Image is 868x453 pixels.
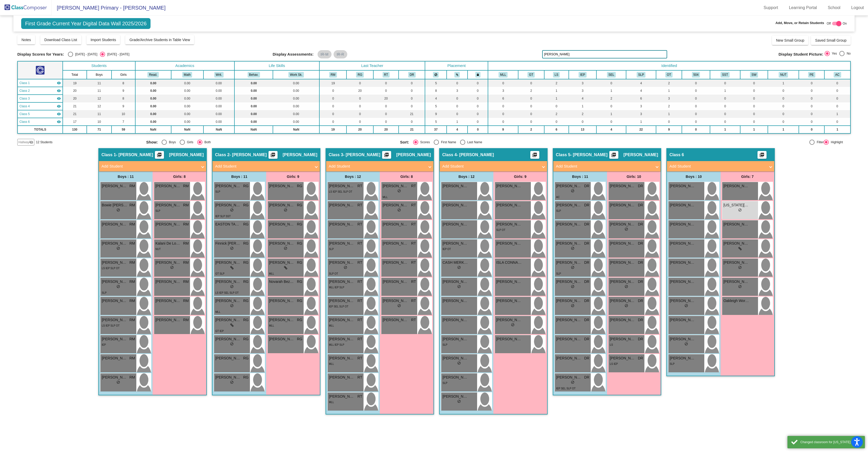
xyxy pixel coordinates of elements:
[692,72,700,78] button: 504
[234,110,273,118] td: 0.00
[18,110,63,118] td: Darci Raymond - Raymond
[234,102,273,110] td: 0.00
[569,95,596,102] td: 4
[273,52,314,57] span: Display Assessments:
[135,79,171,87] td: 0.00
[57,120,61,124] mat-icon: visibility
[57,104,61,108] mat-icon: visibility
[553,72,560,78] button: LS
[656,102,682,110] td: 2
[273,95,319,102] td: 0.00
[626,87,656,95] td: 4
[682,95,710,102] td: 0
[135,110,171,118] td: 0.00
[596,70,626,79] th: Social Emotional Learning IEP
[656,118,682,126] td: 0
[468,110,488,118] td: 0
[740,110,768,118] td: 0
[326,161,433,171] mat-expansion-panel-header: Add Student
[518,70,544,79] th: Gifted and Talented (Reach)
[112,118,135,126] td: 7
[44,38,77,42] span: Download Class List
[626,118,656,126] td: 1
[811,36,850,45] button: Saved Small Group
[319,61,425,70] th: Last Teacher
[518,102,544,110] td: 0
[373,110,399,118] td: 0
[87,102,112,110] td: 12
[63,126,87,133] td: 130
[19,88,30,93] span: Class 2
[527,72,535,78] button: GT
[775,20,824,26] span: Add, Move, or Retain Students
[346,110,373,118] td: 0
[203,118,234,126] td: 0.00
[569,110,596,118] td: 2
[596,118,626,126] td: 0
[499,72,508,78] button: MLL
[824,87,850,95] td: 0
[373,118,399,126] td: 0
[656,87,682,95] td: 1
[329,163,425,169] mat-panel-title: Add Student
[425,102,447,110] td: 5
[596,95,626,102] td: 2
[135,61,234,70] th: Academics
[234,61,319,70] th: Life Skills
[845,51,850,56] div: No
[626,79,656,87] td: 4
[626,110,656,118] td: 3
[171,102,203,110] td: 0.00
[87,95,112,102] td: 12
[710,118,740,126] td: 0
[19,104,30,109] span: Class 4
[203,95,234,102] td: 0.00
[203,79,234,87] td: 0.00
[488,61,850,70] th: Identified
[425,110,447,118] td: 9
[203,87,234,95] td: 0.00
[156,152,162,160] mat-icon: picture_as_pdf
[63,118,87,126] td: 17
[827,21,831,26] span: Off
[399,70,425,79] th: Darci Raymond
[772,36,809,45] button: New Small Group
[750,72,758,78] button: SW
[383,152,390,160] mat-icon: picture_as_pdf
[799,70,824,79] th: Parental Engagement
[18,79,63,87] td: Ricki Moynihan-Downs - Moynihan-Downs
[112,110,135,118] td: 10
[669,163,766,169] mat-panel-title: Add Student
[52,4,165,12] span: [PERSON_NAME] Primary - [PERSON_NAME]
[215,163,311,169] mat-panel-title: Add Student
[710,79,740,87] td: 0
[569,70,596,79] th: Reading-Writing-Math IEP
[171,79,203,87] td: 0.00
[656,95,682,102] td: 3
[544,95,569,102] td: 1
[408,72,416,78] button: DR
[799,79,824,87] td: 0
[171,118,203,126] td: 0.00
[682,118,710,126] td: 0
[768,102,799,110] td: 0
[19,119,30,124] span: Class 6
[542,50,667,58] input: Search...
[135,87,171,95] td: 0.00
[399,102,425,110] td: 0
[596,79,626,87] td: 0
[346,79,373,87] td: 0
[682,70,710,79] th: 504 Plan
[799,102,824,110] td: 0
[447,110,468,118] td: 0
[57,96,61,101] mat-icon: visibility
[824,70,850,79] th: Attendance Concerns
[63,110,87,118] td: 21
[17,35,35,44] button: Notes
[488,110,518,118] td: 0
[383,72,390,78] button: RT
[757,151,767,159] button: Print Students Details
[135,118,171,126] td: 0.00
[824,79,850,87] td: 0
[171,126,203,133] td: NaN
